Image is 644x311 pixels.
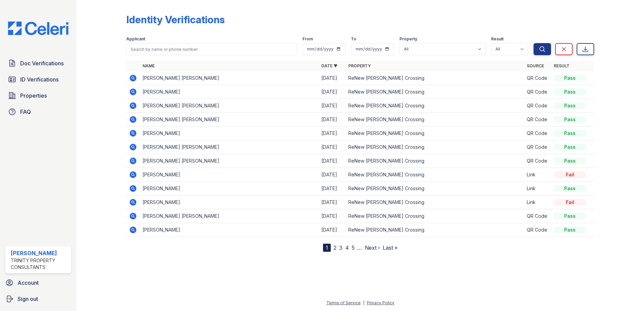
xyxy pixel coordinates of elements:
[126,13,225,26] div: Identity Verifications
[323,244,331,252] div: 1
[524,168,551,182] td: Link
[140,127,319,140] td: [PERSON_NAME]
[126,43,297,55] input: Search by name or phone number
[524,140,551,154] td: QR Code
[3,292,74,306] a: Sign out
[140,85,319,99] td: [PERSON_NAME]
[319,168,346,182] td: [DATE]
[346,154,524,168] td: ReNew [PERSON_NAME] Crossing
[554,89,586,95] div: Pass
[351,36,356,42] label: To
[140,71,319,85] td: [PERSON_NAME] [PERSON_NAME]
[18,295,38,303] span: Sign out
[352,244,355,251] a: 5
[5,73,71,86] a: ID Verifications
[140,99,319,113] td: [PERSON_NAME] [PERSON_NAME]
[140,154,319,168] td: [PERSON_NAME] [PERSON_NAME]
[346,71,524,85] td: ReNew [PERSON_NAME] Crossing
[524,209,551,223] td: QR Code
[302,36,313,42] label: From
[140,196,319,209] td: [PERSON_NAME]
[346,85,524,99] td: ReNew [PERSON_NAME] Crossing
[524,127,551,140] td: QR Code
[321,63,337,68] a: Date ▼
[346,209,524,223] td: ReNew [PERSON_NAME] Crossing
[524,154,551,168] td: QR Code
[554,130,586,137] div: Pass
[319,209,346,223] td: [DATE]
[346,140,524,154] td: ReNew [PERSON_NAME] Crossing
[5,57,71,70] a: Doc Verifications
[319,71,346,85] td: [DATE]
[524,182,551,196] td: Link
[345,244,349,251] a: 4
[20,75,59,83] span: ID Verifications
[348,63,371,68] a: Property
[5,105,71,118] a: FAQ
[357,244,362,252] span: …
[554,199,586,206] div: Fail
[3,22,74,35] img: CE_Logo_Blue-a8612792a0a2168367f1c8372b55b34899dd931a85d93a1a3d3e32e68fde9ad4.png
[365,244,380,251] a: Next ›
[367,300,394,305] a: Privacy Policy
[554,102,586,109] div: Pass
[140,223,319,237] td: [PERSON_NAME]
[554,185,586,192] div: Pass
[554,213,586,219] div: Pass
[11,257,68,271] div: Trinity Property Consultants
[319,113,346,127] td: [DATE]
[3,276,74,289] a: Account
[554,227,586,233] div: Pass
[319,223,346,237] td: [DATE]
[554,171,586,178] div: Fail
[319,196,346,209] td: [DATE]
[554,116,586,123] div: Pass
[346,113,524,127] td: ReNew [PERSON_NAME] Crossing
[5,89,71,102] a: Properties
[20,108,31,116] span: FAQ
[524,99,551,113] td: QR Code
[326,300,361,305] a: Terms of Service
[524,196,551,209] td: Link
[363,300,364,305] div: |
[333,244,336,251] a: 2
[346,196,524,209] td: ReNew [PERSON_NAME] Crossing
[319,85,346,99] td: [DATE]
[554,144,586,150] div: Pass
[346,99,524,113] td: ReNew [PERSON_NAME] Crossing
[339,244,343,251] a: 3
[140,182,319,196] td: [PERSON_NAME]
[18,279,39,287] span: Account
[527,63,544,68] a: Source
[554,75,586,81] div: Pass
[346,182,524,196] td: ReNew [PERSON_NAME] Crossing
[140,113,319,127] td: [PERSON_NAME] [PERSON_NAME]
[524,85,551,99] td: QR Code
[346,223,524,237] td: ReNew [PERSON_NAME] Crossing
[20,59,64,67] span: Doc Verifications
[346,127,524,140] td: ReNew [PERSON_NAME] Crossing
[491,36,504,42] label: Result
[319,154,346,168] td: [DATE]
[524,113,551,127] td: QR Code
[554,158,586,164] div: Pass
[399,36,417,42] label: Property
[126,36,145,42] label: Applicant
[140,140,319,154] td: [PERSON_NAME] [PERSON_NAME]
[524,71,551,85] td: QR Code
[319,140,346,154] td: [DATE]
[140,168,319,182] td: [PERSON_NAME]
[554,63,570,68] a: Result
[11,249,68,257] div: [PERSON_NAME]
[383,244,397,251] a: Last »
[346,168,524,182] td: ReNew [PERSON_NAME] Crossing
[140,209,319,223] td: [PERSON_NAME] [PERSON_NAME]
[319,182,346,196] td: [DATE]
[524,223,551,237] td: QR Code
[142,63,155,68] a: Name
[319,127,346,140] td: [DATE]
[319,99,346,113] td: [DATE]
[20,92,47,100] span: Properties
